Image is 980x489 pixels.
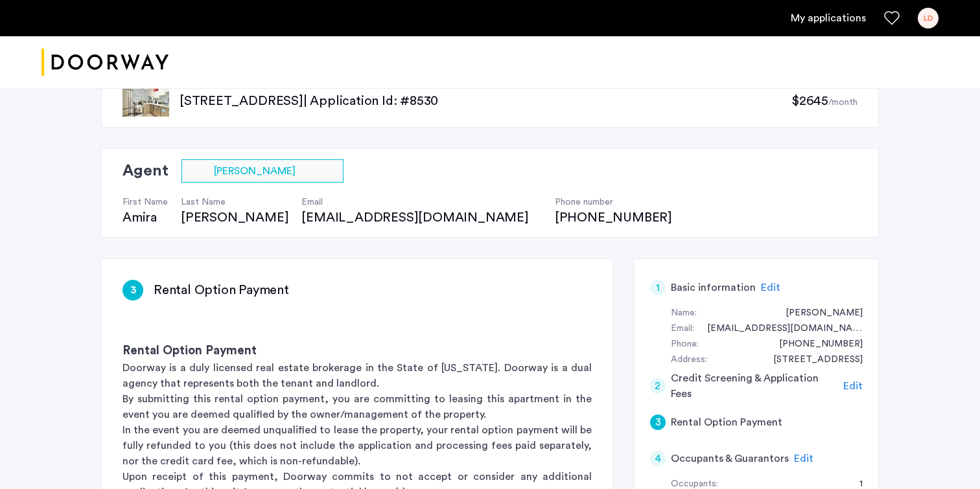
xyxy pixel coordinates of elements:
[760,352,863,368] div: 234 Franklin Ave, #4F
[181,196,288,209] h4: Last Name
[301,196,541,209] h4: Email
[181,209,288,227] div: [PERSON_NAME]
[122,196,168,209] h4: First Name
[122,85,169,117] img: apartment
[671,370,839,402] h5: Credit Screening & Application Fees
[671,337,699,352] div: Phone:
[555,209,672,227] div: [PHONE_NUMBER]
[761,282,780,293] span: Edit
[884,10,900,26] a: Favorites
[650,451,666,466] div: 4
[41,38,169,87] a: Cazamio logo
[650,378,666,394] div: 2
[773,306,863,321] div: Mark Custer
[843,381,863,391] span: Edit
[671,321,694,337] div: Email:
[122,209,168,227] div: Amira
[766,337,863,352] div: +12023657710
[671,280,756,295] h5: Basic information
[41,38,169,87] img: logo
[122,391,592,422] p: By submitting this rental option payment, you are committing to leasing this apartment in the eve...
[122,280,143,301] div: 3
[671,352,707,368] div: Address:
[828,98,857,107] sub: /month
[791,10,866,26] a: My application
[180,92,791,110] p: [STREET_ADDRESS] | Application Id: #8530
[122,342,592,360] h3: Rental Option Payment
[671,451,789,466] h5: Occupants & Guarantors
[694,321,863,337] div: mcusterdc@gmail.com
[918,8,939,28] div: LD
[122,360,592,391] p: Doorway is a duly licensed real estate brokerage in the State of [US_STATE]. Doorway is a dual ag...
[650,415,666,430] div: 3
[122,159,169,183] h2: Agent
[794,453,813,464] span: Edit
[671,415,782,430] h5: Rental Option Payment
[791,95,828,108] span: $2645
[671,306,697,321] div: Name:
[555,196,672,209] h4: Phone number
[122,422,592,469] p: In the event you are deemed unqualified to lease the property, your rental option payment will be...
[301,209,541,227] div: [EMAIL_ADDRESS][DOMAIN_NAME]
[650,280,666,295] div: 1
[154,281,289,299] h3: Rental Option Payment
